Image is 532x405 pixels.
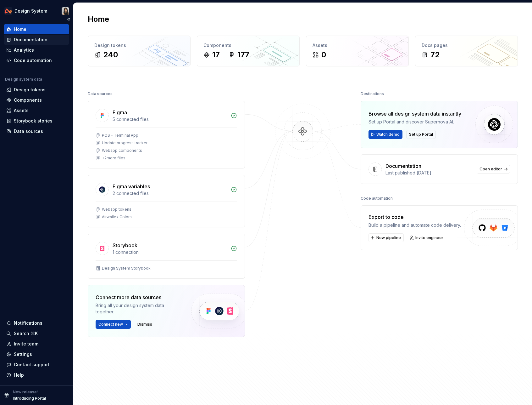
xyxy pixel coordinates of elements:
a: Docs pages72 [415,36,518,66]
div: Settings [14,351,32,357]
div: Notifications [14,320,42,326]
div: Update progress tracker [102,140,147,145]
a: Design tokens [4,85,69,95]
a: Design tokens240 [88,36,191,66]
button: New pipeline [369,233,404,242]
div: Components [203,42,293,48]
div: Documentation [385,162,421,170]
div: Help [14,372,24,378]
button: Search ⌘K [4,328,69,339]
a: Storybook1 connectionDesign System Storybook [88,234,245,279]
div: Storybook [113,242,137,249]
div: 5 connected files [113,116,227,123]
span: Invite engineer [415,235,443,240]
div: Design System Storybook [102,266,151,271]
div: Destinations [361,89,384,98]
div: Airwallex Colors [102,214,132,220]
div: Webapp tokens [102,207,131,212]
div: 1 connection [113,249,227,255]
span: Set up Portal [409,132,433,137]
div: 0 [321,50,326,60]
div: Code automation [14,57,52,64]
div: Webapp components [102,148,142,153]
a: Open editor [477,165,510,174]
div: Documentation [14,37,47,43]
a: Analytics [4,45,69,55]
button: Connect new [96,320,131,329]
div: Assets [14,107,29,114]
div: Figma [113,109,127,116]
a: Assets0 [306,36,409,66]
img: Xiangjun [62,7,69,15]
span: Dismiss [137,322,152,327]
div: Connect more data sources [96,294,180,301]
div: Last published [DATE] [385,170,473,176]
div: Code automation [361,194,393,203]
div: Bring all your design system data together. [96,302,180,315]
button: Dismiss [135,320,155,329]
div: Assets [313,42,402,48]
div: Search ⌘K [14,330,38,337]
a: Assets [4,106,69,116]
img: 0733df7c-e17f-4421-95a9-ced236ef1ff0.png [4,7,12,15]
p: New release! [13,390,38,395]
a: Data sources [4,126,69,136]
button: Design SystemXiangjun [1,4,72,18]
div: Design System [14,8,47,14]
div: Components [14,97,42,103]
h2: Home [88,14,109,24]
div: Data sources [14,128,43,134]
div: Design system data [5,77,42,82]
div: 2 connected files [113,190,227,197]
div: Figma variables [113,183,150,190]
span: Connect new [98,322,123,327]
div: 177 [237,50,249,60]
div: Storybook stories [14,118,53,124]
div: + 2 more files [102,156,125,161]
a: Invite engineer [407,233,446,242]
div: Docs pages [422,42,511,48]
div: Contact support [14,362,49,368]
button: Collapse sidebar [64,15,73,24]
span: New pipeline [376,235,401,240]
div: POS - Terminal App [102,133,138,138]
a: Figma variables2 connected filesWebapp tokensAirwallex Colors [88,175,245,227]
button: Notifications [4,318,69,328]
a: Invite team [4,339,69,349]
span: Open editor [479,167,502,172]
div: 240 [103,50,118,60]
button: Watch demo [369,130,402,139]
div: Export to code [369,213,461,221]
div: Set up Portal and discover Supernova AI. [369,119,461,125]
div: 17 [212,50,220,60]
a: Code automation [4,55,69,66]
span: Watch demo [376,132,400,137]
a: Settings [4,349,69,359]
a: Documentation [4,35,69,45]
button: Set up Portal [406,130,436,139]
a: Components [4,95,69,105]
div: Design tokens [94,42,184,48]
div: Browse all design system data instantly [369,110,461,117]
div: Data sources [88,89,113,98]
p: Introducing Portal [13,396,46,401]
div: Invite team [14,341,38,347]
a: Storybook stories [4,116,69,126]
div: Analytics [14,47,34,53]
div: Build a pipeline and automate code delivery. [369,222,461,228]
button: Contact support [4,360,69,370]
a: Components17177 [197,36,300,66]
button: Help [4,370,69,380]
a: Figma5 connected filesPOS - Terminal AppUpdate progress trackerWebapp components+2more files [88,101,245,168]
div: Design tokens [14,87,46,93]
div: 72 [430,50,440,60]
a: Home [4,24,69,34]
div: Home [14,26,26,32]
